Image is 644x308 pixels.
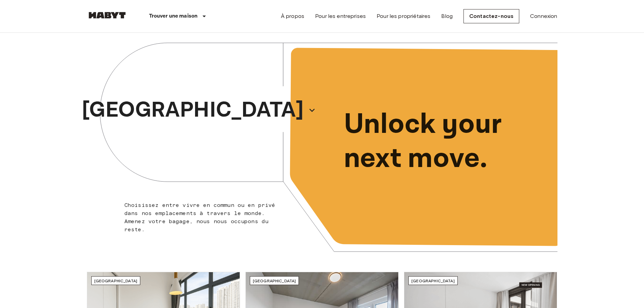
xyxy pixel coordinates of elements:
[82,94,304,126] p: [GEOGRAPHIC_DATA]
[315,12,366,20] a: Pour les entreprises
[463,9,519,23] a: Contactez-nous
[87,12,127,19] img: Habyt
[124,201,280,234] p: Choisissez entre vivre en commun ou en privé dans nos emplacements à travers le monde. Amenez vot...
[377,12,430,20] a: Pour les propriétaires
[149,12,198,20] p: Trouver une maison
[344,108,547,176] p: Unlock your next move.
[253,278,296,283] span: [GEOGRAPHIC_DATA]
[281,12,304,20] a: À propos
[94,278,138,283] span: [GEOGRAPHIC_DATA]
[441,12,453,20] a: Blog
[411,278,455,283] span: [GEOGRAPHIC_DATA]
[530,12,557,20] a: Connexion
[79,92,318,128] button: [GEOGRAPHIC_DATA]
